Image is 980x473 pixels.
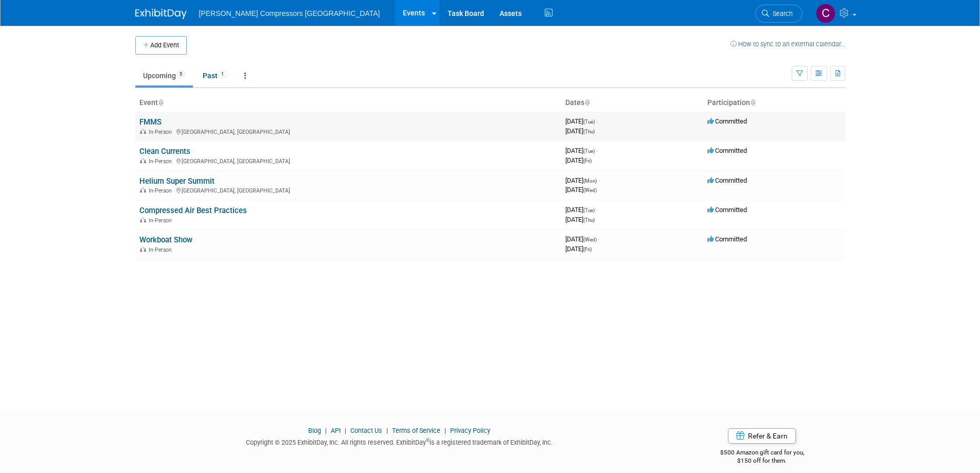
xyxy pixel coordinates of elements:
[596,206,598,214] span: -
[139,117,162,127] a: FMMS
[149,129,175,135] span: In-Person
[218,71,227,78] span: 1
[565,245,592,253] span: [DATE]
[583,129,595,134] span: (Thu)
[755,5,803,23] a: Search
[384,427,390,434] span: |
[158,98,163,107] a: Sort by Event Name
[707,147,747,154] span: Committed
[139,177,215,186] a: Helium Super Summit
[426,437,430,443] sup: ®
[140,129,146,134] img: In-Person Event
[149,158,175,165] span: In-Person
[565,147,598,154] span: [DATE]
[140,187,146,192] img: In-Person Event
[149,247,175,253] span: In-Person
[583,158,592,164] span: (Fri)
[707,177,747,184] span: Committed
[679,442,845,465] div: $500 Amazon gift card for you,
[583,119,595,125] span: (Tue)
[816,4,835,23] img: Crystal Wilson
[707,206,747,214] span: Committed
[583,187,597,193] span: (Wed)
[565,127,595,135] span: [DATE]
[139,127,557,135] div: [GEOGRAPHIC_DATA], [GEOGRAPHIC_DATA]
[583,178,597,184] span: (Mon)
[308,427,321,434] a: Blog
[135,66,193,85] a: Upcoming5
[565,156,592,164] span: [DATE]
[596,117,598,125] span: -
[565,177,600,184] span: [DATE]
[140,158,146,163] img: In-Person Event
[140,247,146,252] img: In-Person Event
[139,147,190,156] a: Clean Currents
[176,71,185,78] span: 5
[565,216,595,223] span: [DATE]
[139,206,247,215] a: Compressed Air Best Practices
[342,427,349,434] span: |
[139,235,192,244] a: Workboat Show
[583,247,592,252] span: (Fri)
[565,186,597,194] span: [DATE]
[195,66,235,85] a: Past1
[140,217,146,222] img: In-Person Event
[565,117,598,125] span: [DATE]
[583,237,597,242] span: (Wed)
[149,187,175,194] span: In-Person
[135,36,187,55] button: Add Event
[139,156,557,165] div: [GEOGRAPHIC_DATA], [GEOGRAPHIC_DATA]
[135,435,664,447] div: Copyright © 2025 ExhibitDay, Inc. All rights reserved. ExhibitDay is a registered trademark of Ex...
[135,9,187,19] img: ExhibitDay
[350,427,382,434] a: Contact Us
[598,177,600,184] span: -
[728,428,796,444] a: Refer & Earn
[679,457,845,465] div: $150 off for them.
[392,427,440,434] a: Terms of Service
[750,98,755,107] a: Sort by Participation Type
[584,98,590,107] a: Sort by Start Date
[707,235,747,243] span: Committed
[149,217,175,224] span: In-Person
[598,235,600,243] span: -
[331,427,341,434] a: API
[730,40,845,48] a: How to sync to an external calendar...
[769,10,793,17] span: Search
[583,207,595,213] span: (Tue)
[561,94,703,112] th: Dates
[450,427,490,434] a: Privacy Policy
[323,427,329,434] span: |
[199,9,380,17] span: [PERSON_NAME] Compressors [GEOGRAPHIC_DATA]
[596,147,598,154] span: -
[583,217,595,223] span: (Thu)
[565,235,600,243] span: [DATE]
[583,148,595,154] span: (Tue)
[707,117,747,125] span: Committed
[703,94,845,112] th: Participation
[139,186,557,194] div: [GEOGRAPHIC_DATA], [GEOGRAPHIC_DATA]
[135,94,561,112] th: Event
[565,206,598,214] span: [DATE]
[442,427,449,434] span: |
